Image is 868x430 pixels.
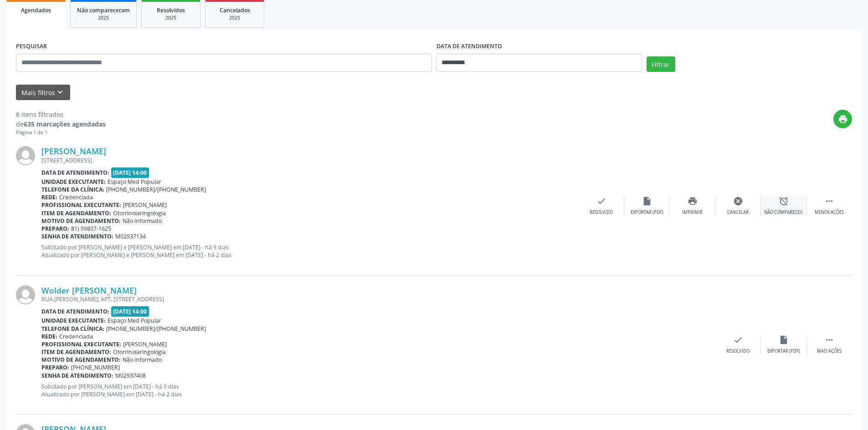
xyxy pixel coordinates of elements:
p: Solicitado por [PERSON_NAME] em [DATE] - há 9 dias Atualizado por [PERSON_NAME] em [DATE] - há 2 ... [41,383,715,398]
div: RUA [PERSON_NAME], APT. [STREET_ADDRESS] [41,295,715,303]
i:  [824,196,834,206]
span: Espaço Med Popular [108,317,161,324]
span: [DATE] 14:00 [111,167,149,178]
span: Otorrinolaringologia [113,209,166,217]
strong: 635 marcações agendadas [24,120,106,128]
div: Página 1 de 1 [16,129,106,137]
div: Mais ações [817,348,842,354]
div: Resolvido [590,209,613,216]
span: [PHONE_NUMBER]/[PHONE_NUMBER] [106,186,206,193]
img: img [16,285,35,304]
button: Filtrar [647,56,675,72]
label: PESQUISAR [16,40,47,54]
span: [PHONE_NUMBER]/[PHONE_NUMBER] [106,325,206,333]
div: Resolvido [726,348,750,354]
i: keyboard_arrow_down [55,87,65,97]
span: Não informado [123,356,162,364]
span: Cancelados [220,6,250,14]
div: [STREET_ADDRESS] [41,157,579,164]
div: Cancelar [727,209,749,216]
b: Item de agendamento: [41,209,111,217]
span: [PHONE_NUMBER] [71,364,120,371]
b: Telefone da clínica: [41,186,104,193]
span: Credenciada [59,193,93,201]
b: Motivo de agendamento: [41,217,121,225]
b: Data de atendimento: [41,308,109,315]
span: Resolvidos [157,6,185,14]
b: Data de atendimento: [41,169,109,177]
span: Não compareceram [77,6,130,14]
b: Profissional executante: [41,201,121,209]
i:  [824,335,834,345]
p: Solicitado por [PERSON_NAME] e [PERSON_NAME] em [DATE] - há 9 dias Atualizado por [PERSON_NAME] e... [41,243,579,259]
span: [PERSON_NAME] [123,340,167,348]
span: [PERSON_NAME] [123,201,167,209]
i: insert_drive_file [779,335,789,345]
b: Telefone da clínica: [41,325,104,333]
div: 8 itens filtrados [16,110,106,119]
span: Espaço Med Popular [108,178,161,186]
b: Profissional executante: [41,340,121,348]
i: cancel [733,196,743,206]
a: [PERSON_NAME] [41,146,106,156]
div: 2025 [77,15,130,21]
label: DATA DE ATENDIMENTO [437,40,502,54]
span: M02937134 [115,233,146,240]
b: Rede: [41,333,57,340]
b: Senha de atendimento: [41,233,113,240]
div: Exportar (PDF) [767,348,800,354]
a: Wolder [PERSON_NAME] [41,285,137,295]
button: print [833,110,852,128]
i: print [838,114,848,124]
b: Preparo: [41,225,69,233]
i: check [733,335,743,345]
span: M02937408 [115,372,146,379]
b: Unidade executante: [41,317,106,324]
span: Credenciada [59,333,93,340]
img: img [16,146,35,165]
b: Senha de atendimento: [41,372,113,379]
i: insert_drive_file [642,196,652,206]
span: Otorrinolaringologia [113,348,166,356]
div: 2025 [148,15,194,21]
div: Não compareceu [764,209,803,216]
i: check [596,196,606,206]
span: Não informado [123,217,162,225]
span: Agendados [21,6,51,14]
b: Rede: [41,193,57,201]
b: Item de agendamento: [41,348,111,356]
b: Preparo: [41,364,69,371]
b: Motivo de agendamento: [41,356,121,364]
div: Exportar (PDF) [631,209,663,216]
div: de [16,119,106,129]
span: 81) 99807-1625 [71,225,111,233]
b: Unidade executante: [41,178,106,186]
i: alarm_off [779,196,789,206]
button: Mais filtroskeyboard_arrow_down [16,85,70,101]
div: 2025 [212,15,257,21]
div: Imprimir [682,209,703,216]
div: Menos ações [815,209,844,216]
span: [DATE] 14:00 [111,306,149,317]
i: print [688,196,698,206]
